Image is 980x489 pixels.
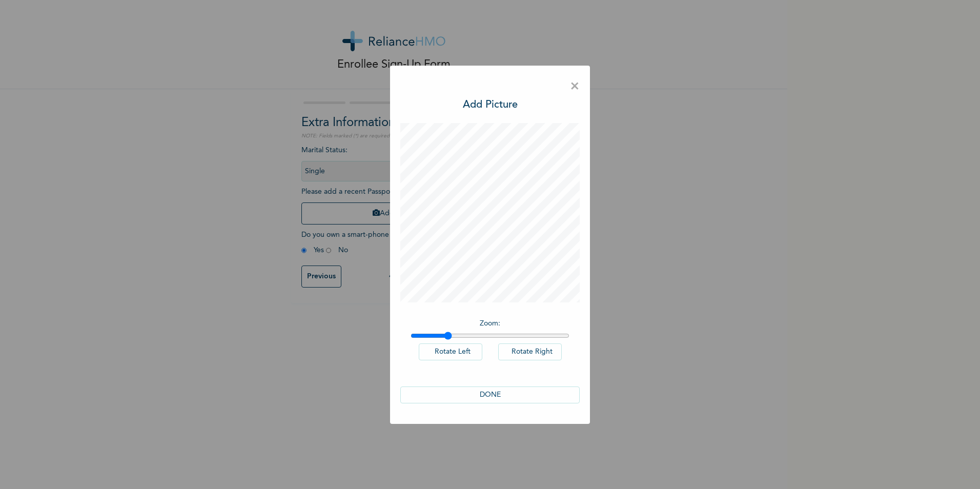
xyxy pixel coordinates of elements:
[570,76,580,97] span: ×
[419,343,482,360] button: Rotate Left
[498,343,562,360] button: Rotate Right
[301,188,486,230] span: Please add a recent Passport Photograph
[463,97,518,113] h3: Add Picture
[400,386,580,403] button: DONE
[411,318,569,329] p: Zoom :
